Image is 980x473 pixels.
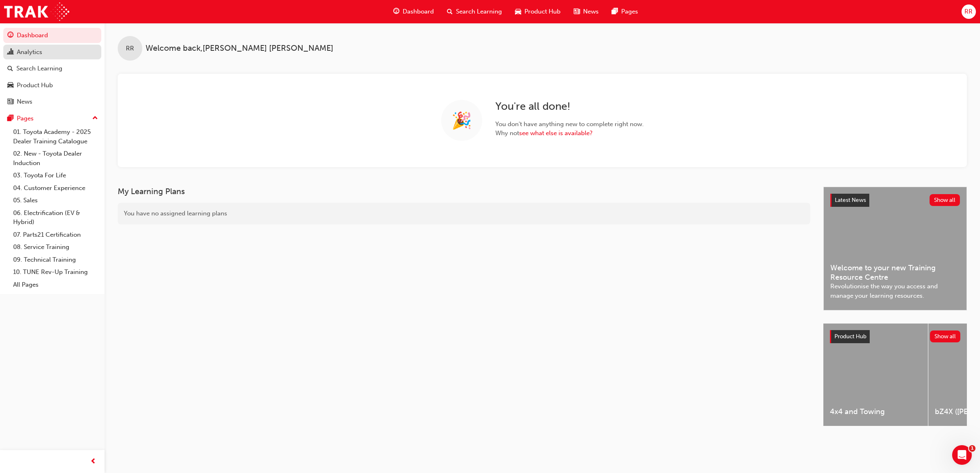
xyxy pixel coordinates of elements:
span: guage-icon [393,7,399,17]
button: Pages [3,111,101,126]
span: search-icon [7,65,13,72]
span: car-icon [515,7,521,17]
a: Latest NewsShow allWelcome to your new Training Resource CentreRevolutionise the way you access a... [823,187,967,310]
a: Product HubShow all [830,330,960,343]
a: Search Learning [3,61,101,76]
span: RR [126,44,134,53]
span: Welcome to your new Training Resource Centre [830,263,960,282]
div: News [17,97,32,106]
span: Pages [621,7,638,16]
a: 04. Customer Experience [10,182,101,195]
button: RR [962,5,976,19]
a: Dashboard [3,28,101,43]
span: Product Hub [524,7,561,16]
a: 06. Electrification (EV & Hybrid) [10,207,101,229]
h3: My Learning Plans [118,187,810,196]
span: 1 [969,445,975,452]
span: RR [964,7,973,16]
a: 4x4 and Towing [823,324,928,426]
span: 4x4 and Towing [830,407,921,416]
span: Search Learning [456,7,502,16]
a: Latest NewsShow all [830,194,960,207]
span: car-icon [7,82,14,89]
span: guage-icon [7,32,14,39]
a: News [3,94,101,109]
button: DashboardAnalyticsSearch LearningProduct HubNews [3,26,101,111]
span: pages-icon [612,7,618,17]
a: Analytics [3,45,101,60]
a: search-iconSearch Learning [440,3,508,20]
div: Analytics [17,48,42,57]
span: Welcome back , [PERSON_NAME] [PERSON_NAME] [146,44,333,53]
div: Search Learning [16,64,62,73]
a: see what else is available? [519,129,593,137]
a: 10. TUNE Rev-Up Training [10,266,101,278]
span: up-icon [92,113,98,124]
div: You have no assigned learning plans [118,203,810,224]
a: 09. Technical Training [10,253,101,266]
span: Product Hub [834,333,866,340]
a: All Pages [10,278,101,291]
span: chart-icon [7,49,14,56]
a: 08. Service Training [10,241,101,253]
span: News [583,7,599,16]
span: pages-icon [7,115,14,122]
span: Why not [495,129,644,138]
a: car-iconProduct Hub [508,3,567,20]
a: guage-iconDashboard [387,3,440,20]
button: Show all [930,330,961,342]
a: 02. New - Toyota Dealer Induction [10,147,101,169]
a: pages-iconPages [605,3,645,20]
iframe: Intercom live chat [952,445,972,465]
a: news-iconNews [567,3,605,20]
img: Trak [4,2,69,21]
a: 03. Toyota For Life [10,169,101,182]
span: news-icon [574,7,580,17]
span: search-icon [447,7,453,17]
span: news-icon [7,98,14,106]
span: Revolutionise the way you access and manage your learning resources. [830,282,960,300]
span: Latest News [835,197,866,204]
a: 05. Sales [10,194,101,207]
span: Dashboard [403,7,434,16]
a: 07. Parts21 Certification [10,229,101,241]
h2: You ' re all done! [495,100,644,113]
button: Show all [930,194,960,206]
span: You don ' t have anything new to complete right now. [495,120,644,129]
span: prev-icon [90,457,96,467]
span: 🎉 [451,116,472,125]
a: 01. Toyota Academy - 2025 Dealer Training Catalogue [10,126,101,147]
a: Product Hub [3,78,101,93]
div: Product Hub [17,81,53,90]
div: Pages [17,114,34,123]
